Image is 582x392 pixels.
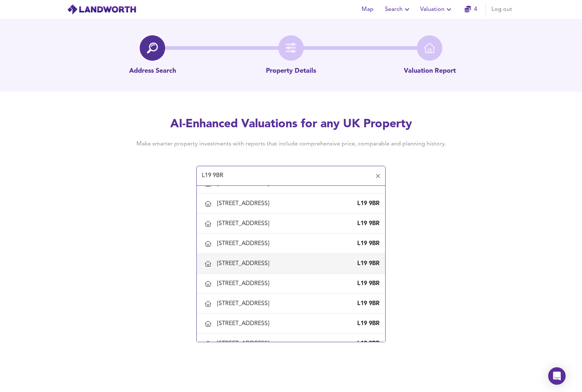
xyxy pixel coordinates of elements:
div: L19 9BR [350,300,379,308]
img: logo [67,4,136,15]
div: L19 9BR [350,220,379,228]
img: filter-icon [286,43,296,53]
div: [STREET_ADDRESS] [217,280,272,288]
div: L19 9BR [350,260,379,268]
span: Valuation [420,4,453,15]
h2: AI-Enhanced Valuations for any UK Property [125,116,457,132]
img: home-icon [424,43,435,53]
img: search-icon [147,43,158,53]
button: Clear [373,171,383,181]
h4: Make smarter property investments with reports that include comprehensive price, comparable and p... [125,140,457,148]
span: Log out [491,4,512,15]
p: Address Search [129,67,176,76]
button: Map [356,2,379,17]
div: [STREET_ADDRESS] [217,240,272,248]
button: Search [382,2,414,17]
div: L19 9BR [350,200,379,208]
button: 4 [459,2,482,17]
button: Log out [489,2,515,17]
div: L19 9BR [350,240,379,248]
p: Valuation Report [404,67,456,76]
div: Open Intercom Messenger [548,367,566,385]
span: Map [359,4,376,15]
div: L19 9BR [350,340,379,348]
span: Search [385,4,411,15]
input: Enter a postcode to start... [200,169,371,183]
div: [STREET_ADDRESS] [217,300,272,308]
div: L19 9BR [350,320,379,328]
div: L19 9BR [350,280,379,288]
div: [STREET_ADDRESS] [217,320,272,328]
button: Valuation [417,2,456,17]
div: [STREET_ADDRESS] [217,200,272,208]
div: [STREET_ADDRESS] [217,340,272,348]
a: 4 [465,4,477,15]
div: [STREET_ADDRESS] [217,260,272,268]
div: [STREET_ADDRESS] [217,220,272,228]
p: Property Details [266,67,316,76]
